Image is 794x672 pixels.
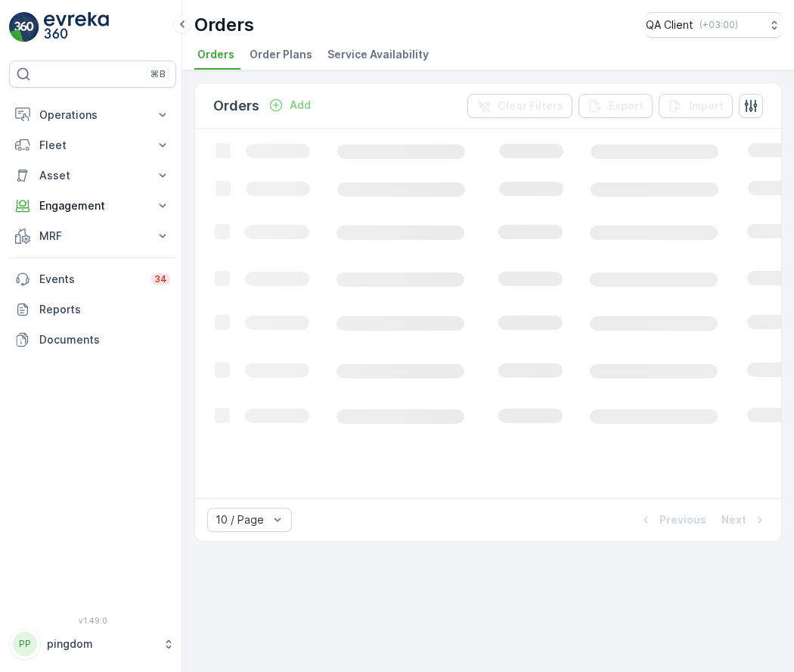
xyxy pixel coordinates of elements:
span: Service Availability [327,47,429,62]
p: ( +03:00 ) [699,19,738,31]
p: Previous [659,512,706,527]
button: Engagement [9,191,176,221]
button: QA Client(+03:00) [646,12,782,38]
button: Asset [9,160,176,191]
button: Import [659,94,733,118]
button: Add [262,96,317,114]
p: pingdom [47,636,155,652]
a: Reports [9,294,176,325]
p: Fleet [39,138,146,153]
p: QA Client [646,17,693,33]
p: ⌘B [150,68,166,80]
span: Orders [197,47,234,62]
p: MRF [39,229,146,244]
span: v 1.49.0 [9,616,176,625]
button: Clear Filters [467,94,572,118]
button: Export [578,94,653,118]
button: Next [720,511,769,529]
p: Orders [213,95,259,117]
p: Documents [39,332,170,347]
img: logo [9,12,39,42]
div: PP [13,632,37,656]
p: Events [39,272,142,287]
p: Next [721,512,746,527]
img: logo_light-DOdMpM7g.png [44,12,109,42]
p: Asset [39,168,146,183]
a: Events34 [9,264,176,294]
p: Engagement [39,198,146,213]
a: Documents [9,325,176,355]
button: PPpingdom [9,628,176,660]
button: Previous [637,511,708,529]
p: Add [290,98,311,113]
p: Export [609,98,644,114]
p: Reports [39,302,170,317]
button: MRF [9,221,176,251]
button: Operations [9,100,176,130]
button: Fleet [9,130,176,160]
span: Order Plans [250,47,312,62]
p: Operations [39,107,146,123]
p: Orders [194,13,254,37]
p: 34 [154,273,167,285]
p: Import [689,98,724,114]
p: Clear Filters [498,98,563,114]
